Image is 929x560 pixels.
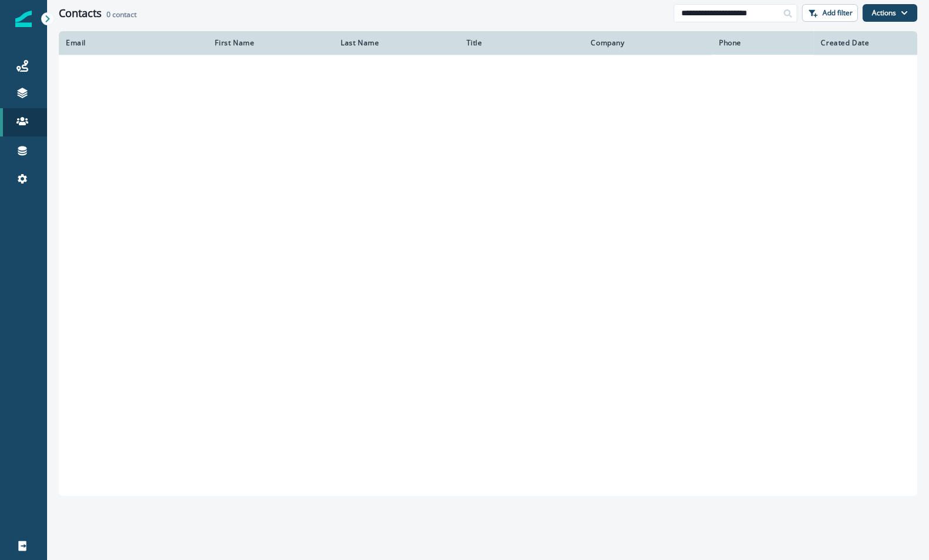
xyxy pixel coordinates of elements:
div: Email [66,38,201,48]
button: Actions [863,4,917,22]
img: Inflection [15,11,32,27]
div: First Name [215,38,327,48]
p: Add filter [823,9,853,17]
h2: contact [106,11,136,19]
div: Title [467,38,577,48]
span: 0 [106,9,111,19]
div: Created Date [821,38,910,48]
div: Company [591,38,705,48]
div: Phone [719,38,807,48]
button: Add filter [802,4,858,22]
div: Last Name [341,38,452,48]
h1: Contacts [59,7,102,20]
